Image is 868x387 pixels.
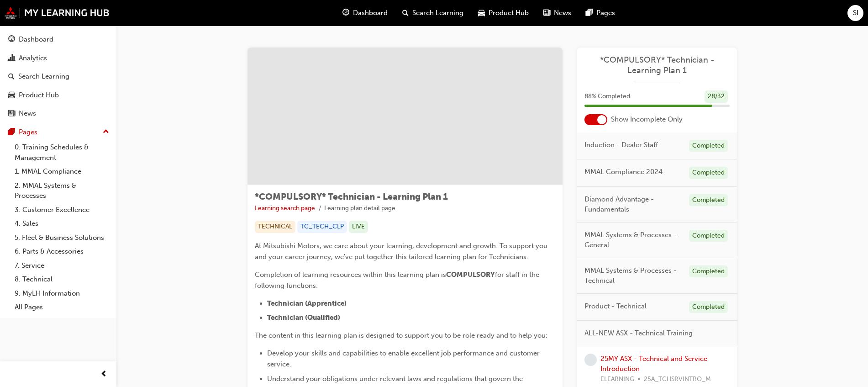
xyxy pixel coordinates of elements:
span: news-icon [8,110,15,118]
div: 28 / 32 [705,90,728,103]
a: Dashboard [4,31,113,48]
span: ALL-NEW ASX - Technical Training [584,328,693,339]
span: MMAL Systems & Processes - General [584,230,682,250]
a: 3. Customer Excellence [11,203,113,217]
span: search-icon [8,73,15,81]
div: Completed [689,265,728,278]
span: 88 % Completed [584,91,630,102]
span: COMPULSORY [446,270,495,279]
span: SI [853,8,858,18]
div: Completed [689,140,728,152]
span: pages-icon [586,7,593,19]
span: car-icon [478,7,485,19]
a: 2. MMAL Systems & Processes [11,179,113,203]
span: Search Learning [412,8,463,18]
span: Product Hub [489,8,529,18]
div: Pages [19,127,37,138]
a: 1. MMAL Compliance [11,164,113,179]
a: 0. Training Schedules & Management [11,140,113,164]
a: *COMPULSORY* Technician - Learning Plan 1 [584,55,730,75]
a: 25MY ASX - Technical and Service Introduction [600,355,707,373]
div: Analytics [19,53,47,64]
div: News [19,108,36,119]
li: Learning plan detail page [324,203,395,214]
span: The content in this learning plan is designed to support you to be role ready and to help you: [255,331,547,339]
div: TECHNICAL [255,221,295,233]
span: Technician (Qualified) [267,313,340,322]
button: DashboardAnalyticsSearch LearningProduct HubNews [4,29,113,124]
div: Completed [689,167,728,179]
a: 4. Sales [11,217,113,231]
a: 9. MyLH Information [11,286,113,301]
a: 5. Fleet & Business Solutions [11,231,113,245]
button: SI [847,5,863,21]
span: news-icon [543,7,550,19]
a: Learning search page [255,204,315,212]
span: Develop your skills and capabilities to enable excellent job performance and customer service. [267,349,542,368]
div: Completed [689,194,728,207]
button: Pages [4,124,113,141]
span: 25A_TCHSRVINTRO_M [644,374,711,385]
span: ELEARNING [600,374,634,385]
a: All Pages [11,300,113,314]
a: Search Learning [4,68,113,85]
span: Dashboard [353,8,388,18]
span: *COMPULSORY* Technician - Learning Plan 1 [255,191,448,202]
span: MMAL Compliance 2024 [584,167,663,177]
a: guage-iconDashboard [335,4,395,22]
span: prev-icon [100,369,107,380]
span: Technician (Apprentice) [267,299,347,307]
span: Completion of learning resources within this learning plan is [255,270,446,279]
div: Search Learning [18,71,69,82]
span: guage-icon [342,7,349,19]
span: Product - Technical [584,301,647,312]
span: News [554,8,571,18]
span: chart-icon [8,54,15,63]
span: guage-icon [8,36,15,44]
div: Product Hub [19,90,59,101]
a: 6. Parts & Accessories [11,244,113,259]
span: for staff in the following functions: [255,270,541,290]
span: Pages [596,8,615,18]
span: MMAL Systems & Processes - Technical [584,265,682,286]
span: Diamond Advantage - Fundamentals [584,194,682,215]
div: TC_TECH_CLP [297,221,347,233]
span: up-icon [103,126,109,138]
a: 8. Technical [11,272,113,286]
span: car-icon [8,91,15,100]
div: Completed [689,230,728,242]
span: Show Incomplete Only [611,114,683,125]
a: Product Hub [4,87,113,104]
a: news-iconNews [536,4,579,22]
div: LIVE [349,221,368,233]
img: mmal [5,7,110,19]
span: search-icon [402,7,409,19]
span: learningRecordVerb_NONE-icon [584,354,597,366]
span: pages-icon [8,128,15,137]
a: search-iconSearch Learning [395,4,471,22]
span: At Mitsubishi Motors, we care about your learning, development and growth. To support you and you... [255,242,549,261]
a: News [4,105,113,122]
a: pages-iconPages [579,4,622,22]
div: Dashboard [19,34,53,45]
div: Completed [689,301,728,313]
a: car-iconProduct Hub [471,4,536,22]
span: Induction - Dealer Staff [584,140,658,150]
a: 7. Service [11,259,113,273]
a: Analytics [4,50,113,67]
